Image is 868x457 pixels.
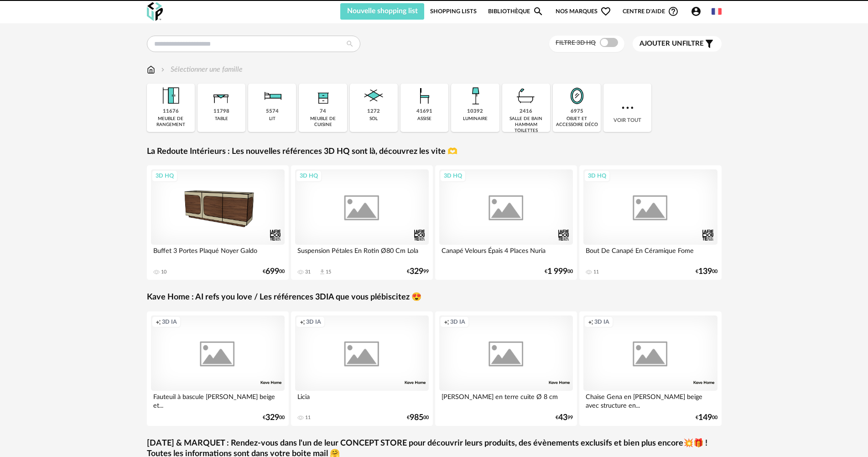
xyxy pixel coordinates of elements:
a: 3D HQ Bout De Canapé En Céramique Fome 11 €13900 [579,165,722,280]
a: Creation icon 3D IA [PERSON_NAME] en terre cuite Ø 8 cm €4399 [435,311,577,426]
a: 3D HQ Suspension Pétales En Rotin Ø80 Cm Lola 31 Download icon 15 €32999 [291,165,433,280]
img: Rangement.png [311,84,335,108]
div: 5574 [266,108,279,115]
img: Meuble%20de%20rangement.png [158,84,183,108]
a: Creation icon 3D IA Fauteuil à bascule [PERSON_NAME] beige et... €32900 [147,311,289,426]
img: more.7b13dc1.svg [619,100,636,116]
div: 10392 [467,108,483,115]
img: Assise.png [412,84,437,108]
div: meuble de cuisine [301,116,344,128]
span: 985 [410,415,423,421]
div: € 00 [696,268,717,275]
div: meuble de rangement [150,116,192,128]
span: Creation icon [444,318,449,326]
div: 11798 [213,108,229,115]
div: sol [369,116,378,122]
a: Creation icon 3D IA Licia 11 €98500 [291,311,433,426]
a: Kave Home : AI refs you love / Les références 3DIA que vous plébiscitez 😍 [147,292,421,303]
div: Licia [295,391,429,409]
span: Account Circle icon [691,6,702,17]
img: OXP [147,2,163,21]
div: € 00 [407,415,429,421]
div: 3D HQ [151,170,178,182]
div: assise [417,116,431,122]
div: Suspension Pétales En Rotin Ø80 Cm Lola [295,245,429,263]
span: Creation icon [156,318,161,326]
div: Bout De Canapé En Céramique Fome [583,245,717,263]
span: 3D IA [162,318,177,326]
div: Buffet 3 Portes Plaqué Noyer Galdo [151,245,285,263]
div: lit [269,116,275,122]
span: Nos marques [556,3,611,20]
div: € 00 [263,268,285,275]
span: Creation icon [300,318,305,326]
div: 10 [161,269,166,275]
div: 11 [305,415,311,421]
span: 149 [698,415,712,421]
div: Chaise Gena en [PERSON_NAME] beige avec structure en... [583,391,717,409]
div: salle de bain hammam toilettes [505,116,547,134]
div: € 00 [263,415,285,421]
a: Shopping Lists [430,3,477,20]
div: table [215,116,228,122]
img: Salle%20de%20bain.png [514,84,538,108]
span: Account Circle icon [691,6,706,17]
span: Heart Outline icon [600,6,611,17]
span: 1 999 [547,268,567,275]
div: 11676 [163,108,179,115]
span: Filter icon [704,38,715,49]
img: svg+xml;base64,PHN2ZyB3aWR0aD0iMTYiIGhlaWdodD0iMTciIHZpZXdCb3g9IjAgMCAxNiAxNyIgZmlsbD0ibm9uZSIgeG... [147,64,155,75]
button: Ajouter unfiltre Filter icon [633,36,722,52]
span: Magnify icon [533,6,544,17]
span: Centre d'aideHelp Circle Outline icon [623,6,679,17]
img: Sol.png [361,84,386,108]
span: Download icon [319,268,326,275]
span: 329 [410,268,423,275]
a: BibliothèqueMagnify icon [488,3,544,20]
img: Miroir.png [565,84,589,108]
span: 3D IA [450,318,465,326]
div: 74 [320,108,326,115]
div: 41691 [416,108,432,115]
span: Ajouter un [639,40,682,47]
img: Table.png [209,84,234,108]
button: Nouvelle shopping list [340,3,425,20]
div: Voir tout [603,84,651,132]
span: 329 [265,415,279,421]
span: 3D IA [594,318,609,326]
span: Filtre 3D HQ [556,40,596,46]
div: 6975 [571,108,583,115]
span: 3D IA [306,318,321,326]
div: € 00 [545,268,573,275]
img: Luminaire.png [463,84,488,108]
a: Creation icon 3D IA Chaise Gena en [PERSON_NAME] beige avec structure en... €14900 [579,311,722,426]
img: svg+xml;base64,PHN2ZyB3aWR0aD0iMTYiIGhlaWdodD0iMTYiIHZpZXdCb3g9IjAgMCAxNiAxNiIgZmlsbD0ibm9uZSIgeG... [159,64,166,75]
div: luminaire [463,116,488,122]
span: filtre [639,39,704,48]
a: 3D HQ Buffet 3 Portes Plaqué Noyer Galdo 10 €69900 [147,165,289,280]
div: 3D HQ [584,170,610,182]
span: 139 [698,268,712,275]
span: Nouvelle shopping list [347,7,418,15]
span: Help Circle Outline icon [668,6,679,17]
div: € 99 [407,268,429,275]
div: 15 [326,269,331,275]
a: La Redoute Intérieurs : Les nouvelles références 3D HQ sont là, découvrez les vite 🫶 [147,147,457,157]
div: Sélectionner une famille [159,64,243,75]
span: 699 [265,268,279,275]
div: € 00 [696,415,717,421]
div: 3D HQ [296,170,322,182]
div: € 99 [556,415,573,421]
a: 3D HQ Canapé Velours Épais 4 Places Nuria €1 99900 [435,165,577,280]
div: Canapé Velours Épais 4 Places Nuria [439,245,573,263]
span: Creation icon [588,318,593,326]
div: 1272 [367,108,380,115]
div: 31 [305,269,311,275]
div: 3D HQ [440,170,466,182]
div: 2416 [520,108,532,115]
div: Fauteuil à bascule [PERSON_NAME] beige et... [151,391,285,409]
div: objet et accessoire déco [556,116,598,128]
img: Literie.png [260,84,285,108]
img: fr [712,6,722,16]
div: 11 [593,269,599,275]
